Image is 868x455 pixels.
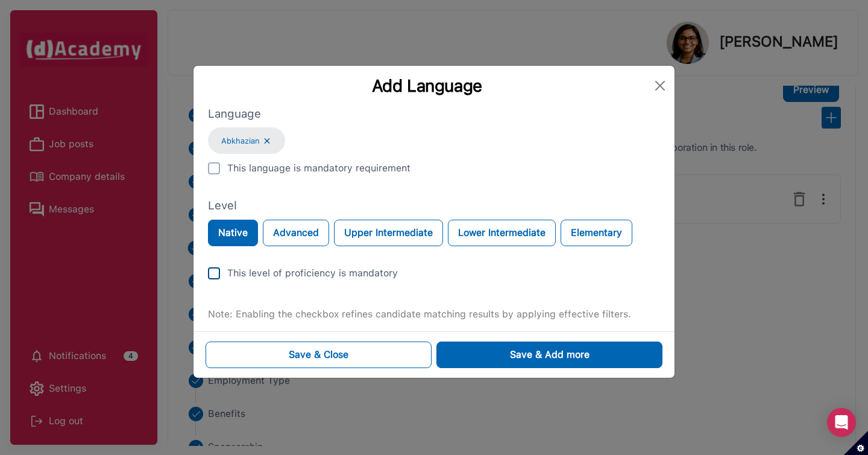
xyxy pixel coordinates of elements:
div: This level of proficiency is mandatory [227,266,398,281]
button: Lower Intermediate [448,220,556,246]
label: Level [208,197,660,215]
span: Enabling the checkbox refines candidate matching results by applying effective filters. [236,308,631,320]
button: Upper Intermediate [334,220,443,246]
button: Save & Add more [436,342,662,368]
button: Native [208,220,258,246]
div: Save & Add more [510,348,590,362]
label: Language [208,106,660,123]
button: Advanced [263,220,329,246]
div: Add Language [203,75,650,96]
div: Open Intercom Messenger [827,408,856,437]
img: unCheck [208,162,220,174]
button: Set cookie preferences [844,431,868,455]
label: Note: [208,307,233,322]
div: Abkhazian [208,127,285,154]
button: Save & Close [206,342,432,368]
button: Elementary [561,220,632,246]
button: Close [650,76,670,95]
div: This language is mandatory requirement [227,161,410,176]
img: unCheck [208,267,220,279]
div: Save & Close [289,348,348,362]
img: ... [262,136,272,146]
